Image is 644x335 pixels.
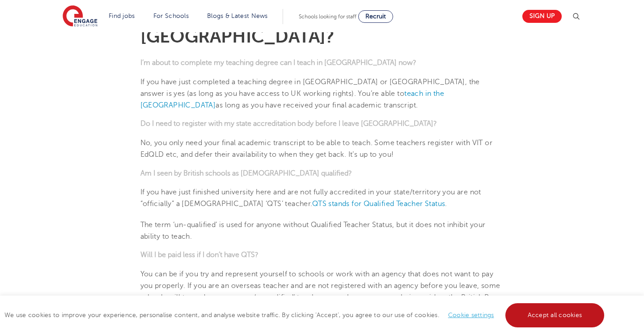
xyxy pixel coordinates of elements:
strong: Am I seen by British schools as [DEMOGRAPHIC_DATA] qualified? [140,169,352,177]
p: If you have just completed a teaching degree in [GEOGRAPHIC_DATA] or [GEOGRAPHIC_DATA], the answe... [140,76,504,112]
span: Recruit [365,13,386,20]
a: Sign up [522,10,562,23]
a: Recruit [358,10,393,23]
a: For Schools [153,13,189,19]
span: Schools looking for staff [299,13,356,20]
p: The term ‘un-qualified’ is used for anyone without Qualified Teacher Status, but it does not inhi... [140,219,504,243]
a: QTS stands for Qualified Teacher Status [312,200,445,208]
p: You can be if you try and represent yourself to schools or work with an agency that does not want... [140,268,504,315]
strong: Do I need to register with my state accreditation body before I leave [GEOGRAPHIC_DATA]? [140,120,437,128]
strong: I’m about to complete my teaching degree can I teach in [GEOGRAPHIC_DATA] now? [140,59,416,67]
img: Engage Education [63,5,97,28]
a: Find jobs [109,13,135,19]
span: We use cookies to improve your experience, personalise content, and analyse website traffic. By c... [4,312,606,318]
a: Cookie settings [448,312,494,318]
strong: Will I be paid less if I don’t have QTS? [140,251,258,259]
a: Blogs & Latest News [207,13,268,19]
a: Accept all cookies [505,303,605,327]
p: If you have just finished university here and are not fully accredited in your state/territory yo... [140,186,504,210]
p: No, you only need your final academic transcript to be able to teach. Some teachers register with... [140,137,504,161]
